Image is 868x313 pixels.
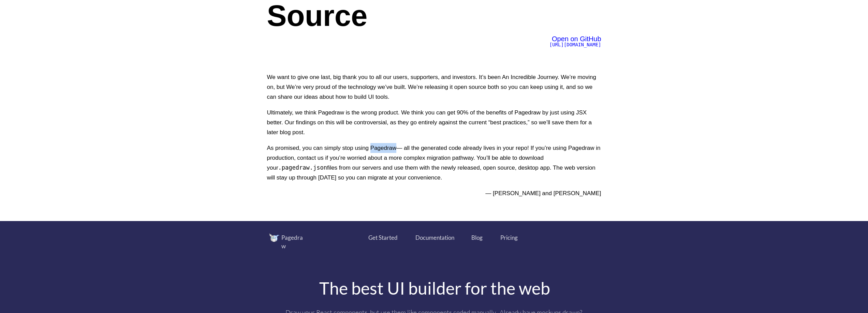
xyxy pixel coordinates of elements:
[549,36,601,47] a: Open on GitHub[URL][DOMAIN_NAME]
[415,233,455,242] a: Documentation
[269,233,317,251] a: Pagedraw
[500,233,518,242] a: Pricing
[267,72,601,102] p: We want to give one last, big thank you to all our users, supporters, and investors. It’s been An...
[267,188,601,198] p: — [PERSON_NAME] and [PERSON_NAME]
[552,35,601,43] span: Open on GitHub
[281,233,307,251] div: Pagedraw
[368,233,398,242] a: Get Started
[278,164,327,171] code: .pagedraw.json
[267,108,601,137] p: Ultimately, we think Pagedraw is the wrong product. We think you can get 90% of the benefits of P...
[471,233,483,242] a: Blog
[267,143,601,183] p: As promised, you can simply stop using Pagedraw— all the generated code already lives in your rep...
[264,280,605,297] div: The best UI builder for the web
[549,42,601,47] span: [URL][DOMAIN_NAME]
[269,233,279,242] img: image.png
